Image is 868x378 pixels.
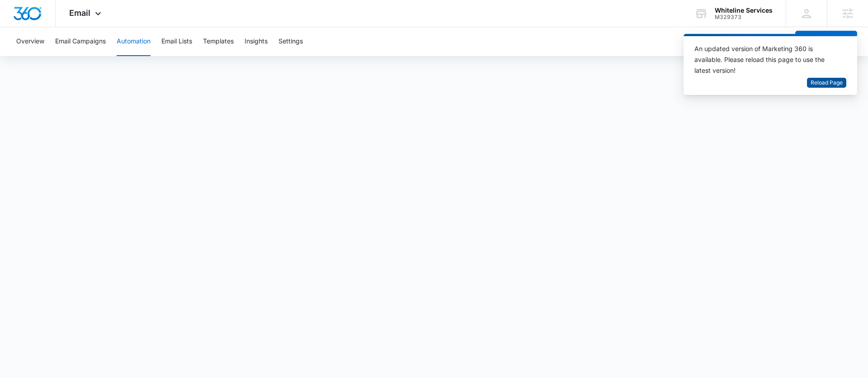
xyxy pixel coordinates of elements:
[715,14,773,20] div: account id
[69,8,90,18] span: Email
[807,78,846,88] button: Reload Page
[161,27,192,56] button: Email Lists
[795,31,857,52] button: Add Branding
[16,27,44,56] button: Overview
[203,27,234,56] button: Templates
[811,79,843,87] span: Reload Page
[245,27,268,56] button: Insights
[55,27,106,56] button: Email Campaigns
[715,7,773,14] div: account name
[117,27,151,56] button: Automation
[278,27,303,56] button: Settings
[694,43,835,76] div: An updated version of Marketing 360 is available. Please reload this page to use the latest version!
